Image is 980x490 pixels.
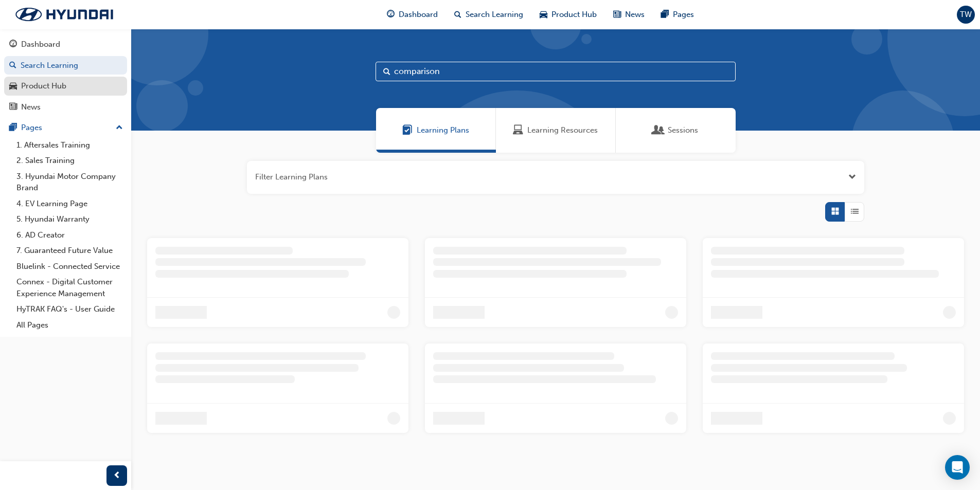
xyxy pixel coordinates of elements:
span: up-icon [116,121,123,135]
span: news-icon [613,8,621,21]
div: Open Intercom Messenger [945,455,970,480]
span: prev-icon [113,469,121,482]
span: car-icon [9,82,17,91]
span: news-icon [9,103,17,112]
div: Pages [21,122,42,134]
a: 6. AD Creator [12,227,127,243]
div: Product Hub [21,80,66,92]
a: Product Hub [4,77,127,96]
span: Pages [673,9,694,21]
input: Search... [376,62,736,81]
img: Trak [5,4,123,25]
div: Dashboard [21,39,60,50]
a: guage-iconDashboard [379,4,446,25]
a: search-iconSearch Learning [446,4,531,25]
span: Product Hub [551,9,597,21]
span: guage-icon [9,40,17,49]
span: guage-icon [387,8,395,21]
span: TW [960,9,972,21]
a: Bluelink - Connected Service [12,259,127,275]
a: news-iconNews [605,4,653,25]
a: Connex - Digital Customer Experience Management [12,274,127,301]
span: car-icon [540,8,547,21]
a: Learning ResourcesLearning Resources [496,108,616,153]
a: 4. EV Learning Page [12,196,127,212]
a: 5. Hyundai Warranty [12,211,127,227]
a: 2. Sales Training [12,153,127,169]
button: DashboardSearch LearningProduct HubNews [4,33,127,118]
span: News [625,9,645,21]
div: News [21,101,41,113]
a: 3. Hyundai Motor Company Brand [12,169,127,196]
span: Grid [831,206,839,217]
a: SessionsSessions [616,108,736,153]
span: search-icon [454,8,461,21]
span: Learning Plans [402,124,413,136]
a: Dashboard [4,35,127,54]
span: Dashboard [399,9,438,21]
span: pages-icon [661,8,669,21]
span: Sessions [668,124,698,136]
button: Open the filter [848,171,856,183]
span: Learning Plans [417,124,469,136]
a: News [4,98,127,117]
span: List [851,206,859,217]
a: Learning PlansLearning Plans [376,108,496,153]
a: car-iconProduct Hub [531,4,605,25]
button: Pages [4,118,127,137]
button: TW [957,6,975,24]
a: Search Learning [4,56,127,75]
span: pages-icon [9,123,17,133]
a: pages-iconPages [653,4,702,25]
a: 7. Guaranteed Future Value [12,243,127,259]
a: HyTRAK FAQ's - User Guide [12,301,127,317]
a: All Pages [12,317,127,333]
a: 1. Aftersales Training [12,137,127,153]
span: search-icon [9,61,16,70]
span: Sessions [653,124,664,136]
span: Learning Resources [513,124,523,136]
span: Learning Resources [527,124,598,136]
span: Search [383,66,390,78]
span: Search Learning [466,9,523,21]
